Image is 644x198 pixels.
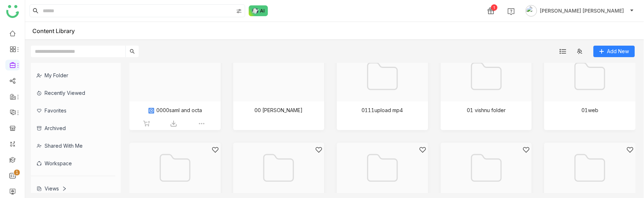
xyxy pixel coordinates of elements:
div: Shared with me [31,137,115,155]
img: Folder [364,58,400,94]
img: Folder [157,150,193,186]
div: 1 [491,4,497,11]
div: Workspace [31,155,115,172]
div: 0111upload mp4 [362,107,403,113]
button: Add New [593,46,635,57]
img: download.svg [170,120,177,127]
div: My Folder [31,66,115,84]
div: Favorites [31,102,115,119]
img: more-options.svg [198,120,205,127]
img: search-type.svg [236,8,242,14]
img: list.svg [560,48,566,55]
nz-badge-sup: 1 [14,170,20,175]
img: Folder [364,150,400,186]
div: 00 [PERSON_NAME] [254,107,303,113]
img: logo [6,5,19,18]
div: Views [37,185,67,192]
span: [PERSON_NAME] [PERSON_NAME] [540,7,624,15]
img: Folder [468,58,504,94]
img: Folder [572,150,608,186]
img: Folder [468,150,504,186]
p: 1 [15,169,18,176]
span: Add New [607,47,629,55]
button: [PERSON_NAME] [PERSON_NAME] [524,5,635,17]
img: ask-buddy-normal.svg [249,5,268,16]
div: Archived [31,119,115,137]
div: Recently Viewed [31,84,115,102]
img: help.svg [507,8,515,15]
img: add_to_share_grey.svg [143,120,150,127]
img: Document [129,51,221,101]
img: Folder [572,58,608,94]
div: Content Library [32,27,86,34]
img: Folder [261,150,296,186]
div: 01 vishnu folder [467,107,506,113]
div: 01web [581,107,598,113]
img: avatar [525,5,537,17]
